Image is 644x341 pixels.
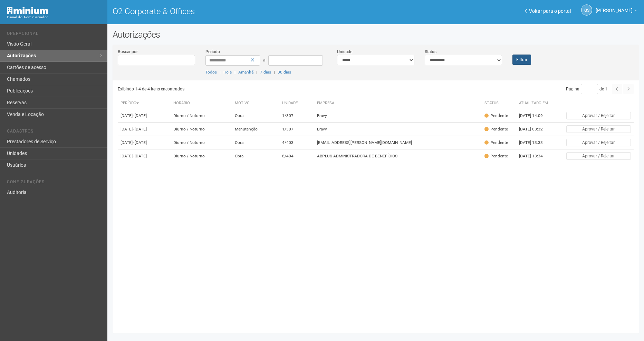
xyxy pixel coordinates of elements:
[260,70,271,75] a: 7 dias
[596,1,633,13] span: Gabriela Souza
[482,98,516,109] th: Status
[223,70,232,75] a: Hoje
[566,87,607,91] span: Página de 1
[279,123,315,136] td: 1/307
[484,140,508,146] div: Pendente
[118,109,171,123] td: [DATE]
[256,70,257,75] span: |
[234,70,236,75] span: |
[314,149,482,163] td: ABPLUS ADMINISTRADORA DE BENEFÍCIOS
[220,70,221,75] span: |
[113,7,371,16] h1: O2 Corporate & Offices
[133,154,147,158] span: - [DATE]
[7,31,102,38] li: Operacional
[279,149,315,163] td: 8/404
[232,123,279,136] td: Manutenção
[171,136,232,149] td: Diurno / Noturno
[118,84,374,94] div: Exibindo 1-4 de 4 itens encontrados
[238,70,253,75] a: Amanhã
[133,113,147,118] span: - [DATE]
[516,149,554,163] td: [DATE] 13:34
[314,98,482,109] th: Empresa
[7,129,102,136] li: Cadastros
[133,140,147,145] span: - [DATE]
[171,98,232,109] th: Horário
[484,113,508,119] div: Pendente
[118,123,171,136] td: [DATE]
[274,70,275,75] span: |
[171,149,232,163] td: Diurno / Noturno
[566,139,631,146] button: Aprovar / Rejeitar
[566,112,631,119] button: Aprovar / Rejeitar
[279,98,315,109] th: Unidade
[232,98,279,109] th: Motivo
[596,9,637,14] a: [PERSON_NAME]
[171,109,232,123] td: Diurno / Noturno
[425,49,436,55] label: Status
[7,7,48,14] img: Minium
[232,136,279,149] td: Obra
[581,4,592,16] a: GS
[512,55,531,65] button: Filtrar
[7,179,102,187] li: Configurações
[278,70,291,75] a: 30 dias
[484,153,508,159] div: Pendente
[118,49,138,55] label: Buscar por
[566,152,631,160] button: Aprovar / Rejeitar
[118,98,171,109] th: Período
[118,136,171,149] td: [DATE]
[113,29,639,40] h2: Autorizações
[279,109,315,123] td: 1/307
[279,136,315,149] td: 4/403
[171,123,232,136] td: Diurno / Noturno
[525,8,571,14] a: Voltar para o portal
[484,126,508,132] div: Pendente
[232,109,279,123] td: Obra
[205,49,220,55] label: Período
[566,125,631,133] button: Aprovar / Rejeitar
[133,127,147,131] span: - [DATE]
[337,49,352,55] label: Unidade
[516,136,554,149] td: [DATE] 13:33
[314,136,482,149] td: [EMAIL_ADDRESS][PERSON_NAME][DOMAIN_NAME]
[263,57,266,62] span: a
[516,123,554,136] td: [DATE] 08:32
[516,98,554,109] th: Atualizado em
[7,14,102,20] div: Painel do Administrador
[232,149,279,163] td: Obra
[118,149,171,163] td: [DATE]
[205,70,217,75] a: Todos
[516,109,554,123] td: [DATE] 14:09
[314,109,482,123] td: Bravy
[314,123,482,136] td: Bravy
